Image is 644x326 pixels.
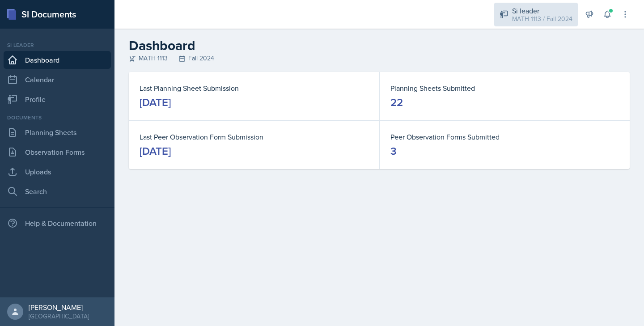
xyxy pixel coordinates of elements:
div: MATH 1113 / Fall 2024 [512,14,572,24]
div: MATH 1113 Fall 2024 [129,54,630,63]
div: Si leader [512,5,572,16]
div: Help & Documentation [4,214,111,232]
dt: Last Peer Observation Form Submission [140,131,369,142]
dt: Planning Sheets Submitted [390,83,619,93]
a: Calendar [4,71,111,89]
div: [GEOGRAPHIC_DATA] [29,312,89,321]
a: Planning Sheets [4,123,111,141]
a: Profile [4,90,111,108]
div: [DATE] [140,95,171,110]
div: Si leader [4,41,111,49]
a: Dashboard [4,51,111,69]
div: [DATE] [140,144,171,158]
div: 22 [390,95,403,110]
a: Uploads [4,163,111,181]
dt: Peer Observation Forms Submitted [390,131,619,142]
div: [PERSON_NAME] [29,303,89,312]
div: 3 [390,144,397,158]
a: Search [4,182,111,200]
div: Documents [4,114,111,122]
h2: Dashboard [129,38,630,54]
dt: Last Planning Sheet Submission [140,83,369,93]
a: Observation Forms [4,143,111,161]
